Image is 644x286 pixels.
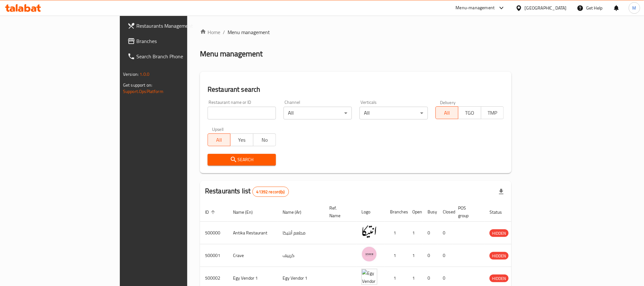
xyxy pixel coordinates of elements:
[205,208,217,216] span: ID
[253,133,276,146] button: No
[407,222,422,244] td: 1
[284,107,352,119] div: All
[422,222,438,244] td: 0
[212,127,224,132] label: Upsell
[228,28,270,36] span: Menu management
[200,49,263,59] h2: Menu management
[122,18,227,33] a: Restaurants Management
[461,108,478,118] span: TGO
[438,222,453,244] td: 0
[277,222,324,244] td: مطعم أنتيكا
[385,222,407,244] td: 1
[422,202,438,222] th: Busy
[490,275,509,282] div: HIDDEN
[440,100,456,104] label: Delivery
[200,28,511,36] nav: breadcrumb
[490,229,509,237] div: HIDDEN
[122,49,227,64] a: Search Branch Phone
[208,154,276,166] button: Search
[253,189,289,195] span: 41392 record(s)
[407,244,422,267] td: 1
[208,133,230,146] button: All
[456,4,495,12] div: Menu-management
[481,106,504,119] button: TMP
[208,85,504,94] h2: Restaurant search
[490,252,509,260] span: HIDDEN
[484,108,501,118] span: TMP
[435,106,458,119] button: All
[361,224,377,240] img: Antika Restaurant
[438,202,453,222] th: Closed
[361,246,377,262] img: Crave
[361,269,377,285] img: Egy Vendor 1
[458,106,481,119] button: TGO
[385,244,407,267] td: 1
[252,187,289,197] div: Total records count
[205,186,289,197] h2: Restaurants list
[494,184,509,199] div: Export file
[140,70,149,78] span: 1.0.0
[208,107,276,119] input: Search for restaurant name or ID..
[228,222,277,244] td: Antika Restaurant
[490,230,509,237] span: HIDDEN
[633,4,636,11] span: M
[490,275,509,282] span: HIDDEN
[136,22,222,30] span: Restaurants Management
[407,202,422,222] th: Open
[213,156,271,164] span: Search
[123,81,152,89] span: Get support on:
[438,108,456,118] span: All
[228,244,277,267] td: Crave
[233,135,250,145] span: Yes
[123,70,139,78] span: Version:
[210,135,228,145] span: All
[356,202,385,222] th: Logo
[122,33,227,49] a: Branches
[136,53,222,60] span: Search Branch Phone
[329,204,349,219] span: Ref. Name
[123,87,163,96] a: Support.OpsPlatform
[422,244,438,267] td: 0
[385,202,407,222] th: Branches
[136,37,222,45] span: Branches
[277,244,324,267] td: كرييف
[490,208,510,216] span: Status
[458,204,477,219] span: POS group
[283,208,310,216] span: Name (Ar)
[256,135,273,145] span: No
[438,244,453,267] td: 0
[233,208,261,216] span: Name (En)
[525,4,567,11] div: [GEOGRAPHIC_DATA]
[230,133,253,146] button: Yes
[360,107,428,119] div: All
